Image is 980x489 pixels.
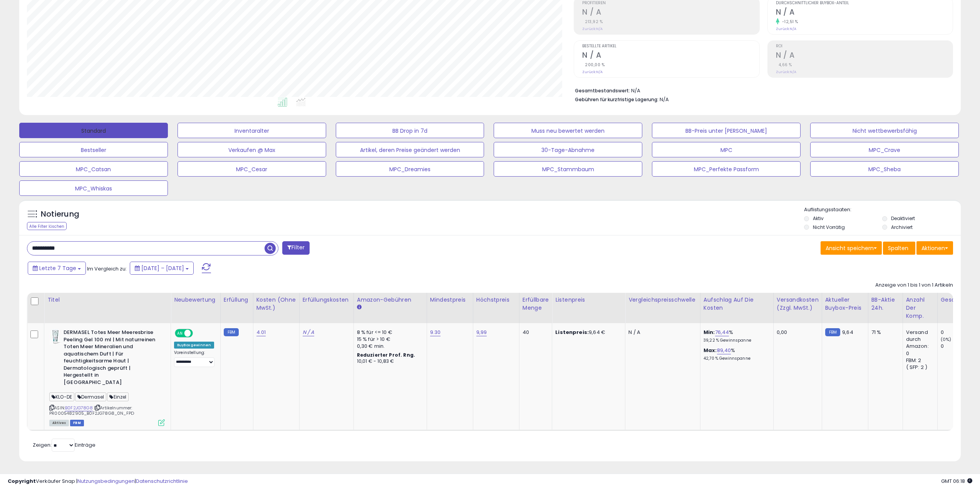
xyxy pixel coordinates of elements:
button: Standard [19,123,168,138]
font: Verkäufer Snap | [36,477,77,485]
font: ( SFP: 2 ) [906,364,928,371]
button: 30-Tage-Abnahme [494,142,642,157]
font: MPC_Perfekte Passform [694,165,759,173]
button: Inventaralter [178,123,326,138]
font: 0,30 € min. [357,342,385,350]
font: 9,64 [842,329,853,336]
font: N/A [596,27,603,31]
font: 0 [941,342,944,350]
font: Archiviert [891,224,913,230]
span: Alle Angebote, die derzeit bei Amazon zum Kauf verfügbar sind [49,420,69,426]
button: Letzte 7 Tage [28,262,86,275]
font: % [729,329,733,336]
font: N/A [660,96,669,103]
font: N / A [582,50,601,60]
font: 8 % für <= 10 € [357,329,392,336]
font: Anzahl der Komp. [906,296,925,320]
font: MPC_Whiskas [75,185,112,192]
font: Im Vergleich zu: [87,265,127,272]
font: N / A [303,329,315,336]
font: Einzel [114,394,127,400]
font: BB-Preis unter [PERSON_NAME] [685,127,767,135]
font: 71 % [871,329,881,336]
font: MPC_Sheba [868,165,901,173]
font: BB Drop in 7d [392,127,427,135]
font: 9,64 € [589,329,605,336]
font: 9.30 [430,329,441,336]
button: MPC_Perfekte Passform [652,161,801,177]
font: Muss neu bewertet werden [531,127,605,135]
button: BB Drop in 7d [336,123,484,138]
a: 9,99 [476,329,487,336]
font: Neubewertung [174,296,215,304]
font: FBM [73,421,81,425]
a: 89,40 [717,347,731,354]
img: 413UOYaKK1L._SL40_.jpg [49,329,62,344]
font: Mindestpreis [430,296,466,304]
font: Vergleichspreisschwelle [628,296,695,304]
font: N / A [582,7,601,17]
a: N / A [303,329,315,336]
font: 15 % für > 10 € [357,335,390,343]
font: FBM: 2 [906,357,921,364]
button: MPC_Cesar [178,161,326,177]
a: 76,44 [715,329,729,336]
font: 0 [941,329,944,336]
font: FBM [228,329,235,335]
font: DERMASEL Totes Meer Meeresbrise Peeling Gel 100 ml | Mit naturreinen Toten Meer Mineralien und aq... [64,329,156,386]
button: [DATE] – [DATE] [130,262,194,275]
font: Ansicht speichern [826,244,874,252]
font: N/A [596,70,603,74]
font: Auflistungsstaaten: [804,206,851,213]
font: Voreinstellung: [174,350,205,355]
font: N / A [628,329,640,336]
button: MPC_Sheba [810,161,959,177]
a: 4.01 [256,329,266,336]
button: MPC_Whiskas [19,180,168,196]
font: N/A [790,27,796,31]
font: 0,00 [777,329,787,336]
font: Aktueller Buybox-Preis [825,296,861,312]
font: Reduzierter Prof. Rng. [357,352,415,358]
font: N / A [776,50,795,60]
font: 30-Tage-Abnahme [541,146,595,154]
font: Standard [81,127,106,135]
button: MPC_Crave [810,142,959,157]
font: N/A [631,87,640,94]
font: Deaktiviert [891,215,915,222]
a: B0F2JG78G8 [65,405,93,411]
font: Max: [704,347,717,354]
font: Bestseller [81,146,106,154]
font: Aktives [52,421,66,425]
font: MPC [720,146,732,154]
font: 213,92 % [585,19,603,25]
a: Datenschutzrichtlinie [136,477,188,485]
font: 9,99 [476,329,487,336]
font: FBM [829,329,837,335]
button: Filter [282,241,310,255]
font: Nicht Vorrätig [813,224,845,230]
small: Amazon-Gebühren. [357,304,362,311]
button: MPC_Dreamies [336,161,484,177]
font: Bestellte Artikel [582,43,616,49]
button: Bestseller [19,142,168,157]
font: Zurück: [776,70,790,74]
font: Alle Filter löschen [29,224,64,229]
font: Zeigen: [33,441,52,449]
font: Inventaralter [235,127,269,135]
font: Listenpreis [555,296,585,304]
font: Zurück: [776,27,790,31]
font: ASIN: [54,405,65,411]
button: Artikel, deren Preise geändert werden [336,142,484,157]
font: AN [177,330,182,336]
font: Versand durch Amazon: 0 [906,329,929,357]
button: Ansicht speichern [821,241,882,255]
font: MPC_Catsan [76,165,111,173]
font: MPC_Dreamies [389,165,431,173]
font: Gebühren für kurzfristige Lagerung: [575,96,658,103]
font: Artikelnummer: PR0005482905_B0F2JG78G8_0N_FPD [49,405,134,416]
button: Verkaufen @ Max [178,142,326,157]
font: Dermasel [81,394,104,400]
font: Nicht wettbewerbsfähig [853,127,917,135]
font: MPC_Stammbaum [542,165,594,173]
